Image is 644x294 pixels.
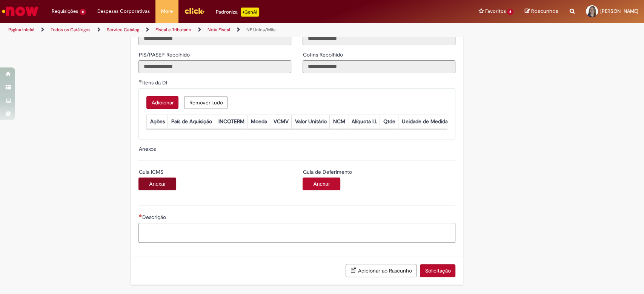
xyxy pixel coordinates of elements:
button: Anexar [138,178,176,190]
label: Anexos [138,145,155,152]
a: Página inicial [8,27,34,33]
span: Obrigatório Preenchido [138,80,142,83]
a: Fiscal e Tributário [155,27,191,33]
input: PIS/PASEP Recolhido [138,60,291,73]
th: Ações [147,115,168,129]
th: INCOTERM [215,115,247,129]
a: Rascunhos [525,8,558,15]
input: Cofins Recolhido [303,60,455,73]
th: Valor Unitário [292,115,330,129]
img: click_logo_yellow_360x200.png [184,5,204,17]
span: Descrição [142,214,167,220]
th: Moeda [247,115,270,129]
span: Requisições [52,8,78,15]
a: NF Única/Mãe [246,27,276,33]
a: Nota Fiscal [207,27,230,33]
ul: Trilhas de página [6,23,424,37]
p: +GenAi [241,8,259,17]
span: Somente leitura - Cofins Recolhido [303,51,344,58]
div: Padroniza [216,8,259,17]
button: Adicionar ao Rascunho [346,264,417,277]
span: Itens da DI [142,79,168,86]
button: Anexar [303,178,340,190]
img: ServiceNow [1,4,40,19]
span: More [161,8,173,15]
a: Service Catalog [107,27,139,33]
a: Todos os Catálogos [51,27,91,33]
span: Somente leitura - PIS/PASEP Recolhido [138,51,191,58]
th: Qtde [380,115,398,129]
span: 6 [80,9,86,15]
button: Solicitação [420,264,455,277]
th: Unidade de Medida [398,115,451,129]
span: Necessários [138,214,142,217]
textarea: Descrição [138,223,455,243]
span: Favoritos [485,8,506,15]
th: VCMV [270,115,292,129]
button: Remover todas as linhas de Itens da DI [184,96,227,109]
button: Adicionar uma linha para Itens da DI [146,96,178,109]
span: 6 [507,9,513,15]
th: País de Aquisição [168,115,215,129]
span: Guia ICMS [138,168,164,175]
th: Alíquota I.I. [348,115,380,129]
span: Despesas Corporativas [97,8,150,15]
span: Rascunhos [531,8,558,15]
input: IPI Recolhido [303,32,455,45]
th: NCM [330,115,348,129]
span: [PERSON_NAME] [600,8,638,14]
input: I.I. Recolhido [138,32,291,45]
span: Guia de Deferimento [303,168,353,175]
